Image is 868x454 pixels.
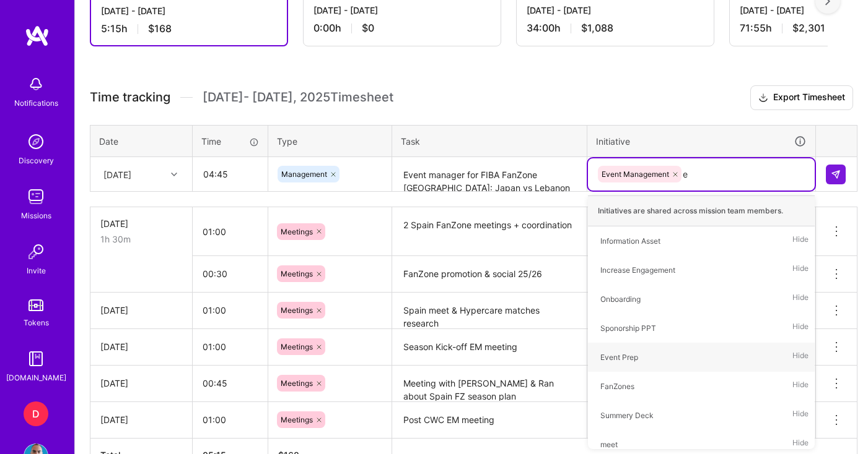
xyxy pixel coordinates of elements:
div: [DATE] - [DATE] [313,4,491,17]
button: Export Timesheet [750,85,853,110]
img: guide book [24,346,48,371]
div: 1h 30m [100,233,182,246]
div: Invite [27,264,46,277]
img: Submit [831,169,841,179]
img: tokens [28,299,43,311]
img: logo [25,25,50,47]
span: Hide [792,291,809,307]
div: [DOMAIN_NAME] [6,371,66,384]
span: $1,088 [581,22,613,35]
span: Meetings [281,415,313,424]
div: FanZones [600,380,634,393]
img: Invite [24,239,48,264]
i: icon Chevron [171,171,177,178]
div: Discovery [19,154,54,167]
span: $0 [362,22,374,35]
span: Meetings [281,342,313,351]
div: null [826,165,847,184]
div: 0:00 h [313,22,491,35]
span: [DATE] - [DATE] , 2025 Timesheet [203,90,393,105]
input: HH:MM [193,215,268,248]
div: Sponorship PPT [600,322,656,335]
div: meet [600,438,618,451]
div: D [24,401,48,426]
div: [DATE] [100,304,182,317]
div: Initiative [596,134,807,148]
img: teamwork [24,184,48,209]
textarea: Event manager for FIBA FanZone [GEOGRAPHIC_DATA]: Japan vs Lebanon + ROS prep [393,158,585,191]
span: Hide [792,407,809,424]
div: Onboarding [600,293,641,306]
input: HH:MM [193,257,268,290]
span: Hide [792,378,809,395]
textarea: Meeting with [PERSON_NAME] & Ran about Spain FZ season plan [393,367,585,401]
input: HH:MM [193,330,268,363]
span: Hide [792,262,809,278]
span: Meetings [281,306,313,315]
span: Meetings [281,269,313,278]
div: 5:15 h [101,22,277,35]
div: Notifications [14,96,58,109]
span: $2,301 [792,22,825,35]
th: Type [268,125,392,157]
span: $168 [148,22,172,35]
input: HH:MM [193,294,268,327]
span: Meetings [281,227,313,236]
input: HH:MM [193,367,268,400]
div: [DATE] [103,168,131,181]
div: Increase Engagement [600,263,675,276]
textarea: Spain meet & Hypercare matches research [393,294,585,328]
textarea: FanZone promotion & social 25/26 [393,257,585,291]
span: Hide [792,233,809,249]
div: [DATE] [100,413,182,426]
th: Task [392,125,587,157]
textarea: Season Kick-off EM meeting [393,330,585,364]
div: [DATE] [100,377,182,390]
div: Missions [21,209,51,222]
div: Initiatives are shared across mission team members. [588,195,815,226]
div: [DATE] - [DATE] [527,4,704,17]
div: Information Asset [600,234,660,247]
div: Time [201,135,259,148]
textarea: Post CWC EM meeting [393,403,585,437]
span: Management [281,169,327,179]
div: Tokens [24,316,49,329]
span: Meetings [281,379,313,388]
div: [DATE] - [DATE] [101,4,277,17]
span: Hide [792,349,809,366]
input: HH:MM [193,158,267,191]
div: Summery Deck [600,409,654,422]
a: D [20,401,51,426]
textarea: 2 Spain FanZone meetings + coordination [393,208,585,255]
img: bell [24,72,48,96]
img: discovery [24,129,48,154]
div: [DATE] [100,340,182,353]
div: 34:00 h [527,22,704,35]
span: Hide [792,436,809,453]
i: icon Download [758,92,768,105]
span: Time tracking [90,90,170,105]
div: Event Prep [600,351,638,364]
span: Hide [792,320,809,336]
input: HH:MM [193,403,268,436]
th: Date [90,125,193,157]
div: [DATE] [100,217,182,230]
span: Event Management [602,169,669,179]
